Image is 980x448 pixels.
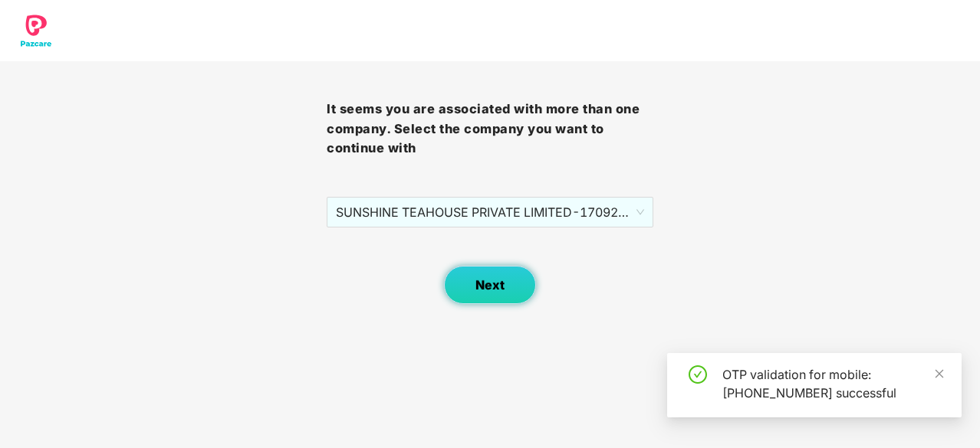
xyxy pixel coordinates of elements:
[444,266,536,304] button: Next
[722,365,943,402] div: OTP validation for mobile: [PHONE_NUMBER] successful
[327,100,653,159] h3: It seems you are associated with more than one company. Select the company you want to continue with
[336,198,644,227] span: SUNSHINE TEAHOUSE PRIVATE LIMITED - 1709224 - EMPLOYEE
[475,278,505,293] span: Next
[689,365,707,384] span: check-circle
[934,368,945,379] span: close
